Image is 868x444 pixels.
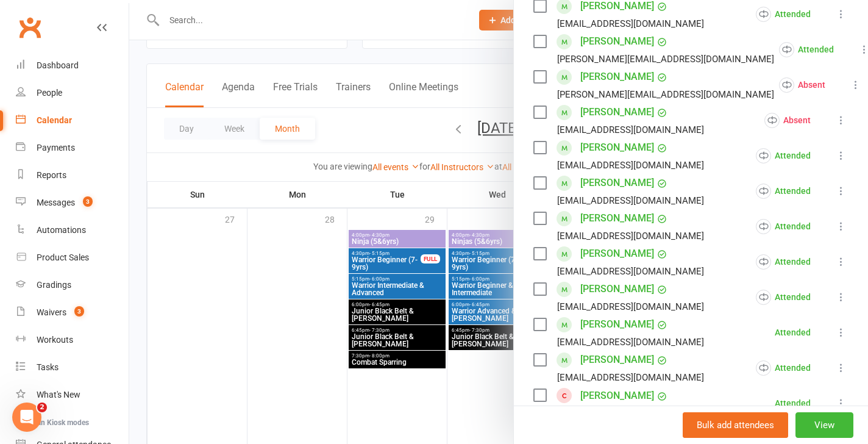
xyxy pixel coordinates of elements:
[580,209,654,228] a: [PERSON_NAME]
[16,107,129,134] a: Calendar
[756,219,811,234] div: Attended
[557,228,704,244] div: [EMAIL_ADDRESS][DOMAIN_NAME]
[756,360,811,376] div: Attended
[37,335,73,345] div: Workouts
[37,198,75,207] div: Messages
[37,143,75,152] div: Payments
[795,412,853,438] button: View
[37,307,66,317] div: Waivers
[37,390,80,399] div: What's New
[37,280,71,290] div: Gradings
[779,77,825,93] div: Absent
[779,42,834,57] div: Attended
[37,60,79,70] div: Dashboard
[16,52,129,79] a: Dashboard
[557,157,704,173] div: [EMAIL_ADDRESS][DOMAIN_NAME]
[83,196,93,207] span: 3
[580,138,654,157] a: [PERSON_NAME]
[764,113,811,128] div: Absent
[37,362,59,372] div: Tasks
[557,334,704,350] div: [EMAIL_ADDRESS][DOMAIN_NAME]
[756,7,811,22] div: Attended
[580,32,654,51] a: [PERSON_NAME]
[16,189,129,217] a: Messages 3
[16,79,129,107] a: People
[16,217,129,244] a: Automations
[16,271,129,299] a: Gradings
[775,328,811,337] div: Attended
[756,184,811,199] div: Attended
[557,299,704,315] div: [EMAIL_ADDRESS][DOMAIN_NAME]
[557,51,774,67] div: [PERSON_NAME][EMAIL_ADDRESS][DOMAIN_NAME]
[12,403,41,432] iframe: Intercom live chat
[16,354,129,381] a: Tasks
[557,16,704,32] div: [EMAIL_ADDRESS][DOMAIN_NAME]
[580,244,654,263] a: [PERSON_NAME]
[557,370,704,385] div: [EMAIL_ADDRESS][DOMAIN_NAME]
[37,225,86,235] div: Automations
[16,381,129,409] a: What's New
[756,254,811,270] div: Attended
[16,299,129,326] a: Waivers 3
[775,399,811,407] div: Attended
[557,193,704,209] div: [EMAIL_ADDRESS][DOMAIN_NAME]
[580,315,654,334] a: [PERSON_NAME]
[74,306,84,317] span: 3
[756,290,811,305] div: Attended
[580,102,654,122] a: [PERSON_NAME]
[580,279,654,299] a: [PERSON_NAME]
[16,134,129,162] a: Payments
[37,170,66,180] div: Reports
[580,67,654,87] a: [PERSON_NAME]
[580,350,654,370] a: [PERSON_NAME]
[580,386,654,406] a: [PERSON_NAME]
[15,12,45,43] a: Clubworx
[37,88,62,98] div: People
[557,122,704,138] div: [EMAIL_ADDRESS][DOMAIN_NAME]
[580,173,654,193] a: [PERSON_NAME]
[16,162,129,189] a: Reports
[37,252,89,262] div: Product Sales
[756,148,811,163] div: Attended
[37,115,72,125] div: Calendar
[557,263,704,279] div: [EMAIL_ADDRESS][DOMAIN_NAME]
[683,412,788,438] button: Bulk add attendees
[16,326,129,354] a: Workouts
[37,403,47,412] span: 2
[557,87,774,102] div: [PERSON_NAME][EMAIL_ADDRESS][DOMAIN_NAME]
[16,244,129,271] a: Product Sales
